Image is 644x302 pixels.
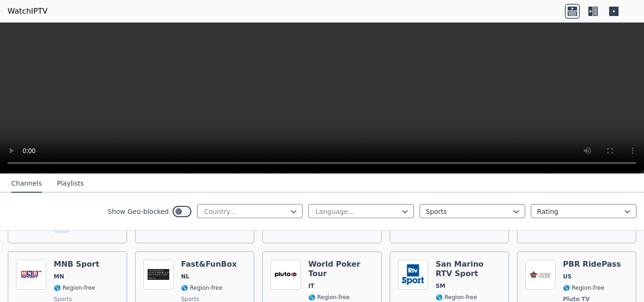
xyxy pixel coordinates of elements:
h6: San Marino RTV Sport [436,260,501,278]
span: SM [436,282,446,290]
span: MN [54,273,64,280]
button: Channels [11,175,42,193]
span: 🌎 Region-free [181,284,223,292]
span: 🌎 Region-free [54,284,95,292]
span: IT [308,282,314,290]
span: 🌎 Region-free [563,284,604,292]
img: San Marino RTV Sport [398,260,428,290]
span: 🌎 Region-free [308,294,350,301]
img: World Poker Tour [271,260,301,290]
h6: Fast&FunBox [181,260,237,269]
h6: PBR RidePass [563,260,621,269]
a: WatchIPTV [8,6,48,17]
img: MNB Sport [16,260,46,290]
span: NL [181,273,190,280]
img: PBR RidePass [525,260,555,290]
img: Fast&FunBox [143,260,173,290]
h6: World Poker Tour [308,260,373,278]
span: 🌎 Region-free [436,294,477,301]
label: Show Geo-blocked [107,207,169,216]
h6: MNB Sport [54,260,99,269]
button: Playlists [57,175,84,193]
span: US [563,273,571,280]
